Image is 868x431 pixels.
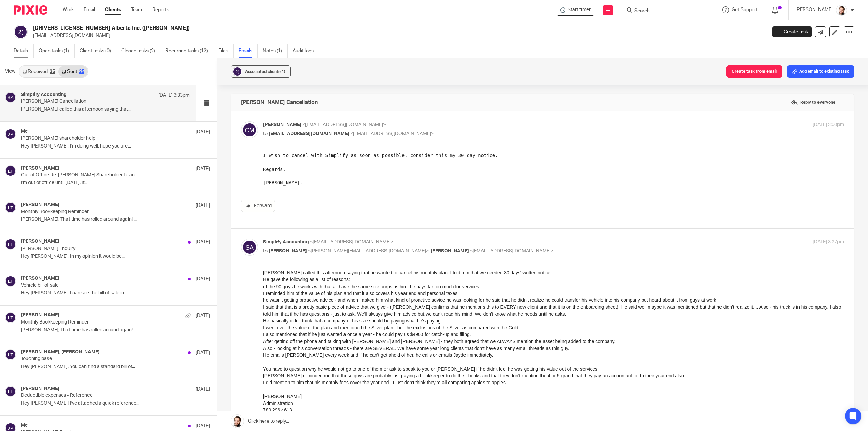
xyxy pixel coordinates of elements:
span: <[EMAIL_ADDRESS][DOMAIN_NAME]> [310,240,393,244]
img: svg%3E [5,276,16,287]
h4: Me [21,129,28,134]
a: Notes (1) [263,44,288,58]
a: Forward [241,200,275,212]
img: svg%3E [5,92,16,103]
span: View [5,68,15,75]
a: Emails [239,44,258,58]
a: Files [218,44,234,58]
img: svg%3E [5,349,16,360]
p: [DATE] [196,239,210,246]
span: to [263,131,268,136]
h4: [PERSON_NAME] [21,386,59,392]
h4: Simplify Accounting [21,92,67,98]
a: Clients [105,6,121,13]
span: Start timer [568,6,591,14]
p: Monthly Bookkeeping Reminder [21,209,172,215]
p: Deductible expenses - Reference [21,393,172,398]
p: [DATE] [196,349,210,356]
p: [PERSON_NAME] shareholder help [21,136,172,141]
p: [PERSON_NAME] called this afternoon saying that... [21,106,190,112]
button: Add email to existing task [787,65,854,78]
p: Out of Office Re: [PERSON_NAME] Shareholder Loan [21,172,172,178]
p: I'm out of office until [DATE]. If... [21,180,210,186]
a: Create task [772,26,812,37]
img: svg%3E [241,121,258,138]
p: [DATE] [196,386,210,393]
p: [DATE] 3:33pm [158,92,190,99]
p: [PERSON_NAME] [795,6,833,13]
p: [DATE] [196,312,210,319]
p: [DATE] [196,423,210,429]
span: [EMAIL_ADDRESS][DOMAIN_NAME] [269,131,349,136]
p: [DATE] [196,165,210,172]
p: [EMAIL_ADDRESS][DOMAIN_NAME] [33,32,762,39]
img: svg%3E [5,202,16,213]
a: Reports [152,6,169,13]
a: Closed tasks (2) [121,44,160,58]
h2: [DRIVERS_LICENSE_NUMBER] Alberta Inc. ([PERSON_NAME]) [33,25,616,32]
div: 25 [50,69,55,74]
h4: Me [21,423,28,428]
img: Jayde%20Headshot.jpg [836,5,847,16]
p: Touching base [21,356,172,362]
a: Sent25 [58,66,87,77]
p: [PERSON_NAME], That time has rolled around again! ... [21,217,210,222]
span: (1) [280,70,285,74]
span: Get Support [732,7,758,12]
p: Hey [PERSON_NAME], In my opinion it would be... [21,254,210,259]
a: Client tasks (0) [80,44,116,58]
a: Recurring tasks (12) [165,44,213,58]
input: Search [634,8,695,14]
img: svg%3E [14,25,28,39]
a: Open tasks (1) [39,44,75,58]
img: svg%3E [5,165,16,176]
p: [DATE] [196,129,210,135]
span: <[EMAIL_ADDRESS][DOMAIN_NAME]> [302,122,386,127]
a: Audit logs [293,44,319,58]
a: Email [84,6,95,13]
img: svg%3E [5,312,16,323]
h4: [PERSON_NAME] Cancellation [241,99,318,106]
span: <[PERSON_NAME][EMAIL_ADDRESS][DOMAIN_NAME]> [308,249,429,253]
p: [DATE] 3:27pm [813,239,844,246]
div: 25 [79,69,84,74]
a: Work [63,6,74,13]
h4: [PERSON_NAME], [PERSON_NAME] [21,349,100,355]
p: [PERSON_NAME] Enquiry [21,246,172,252]
p: [DATE] [196,276,210,282]
h4: [PERSON_NAME] [21,276,59,281]
img: svg%3E [5,129,16,139]
img: svg%3E [232,66,242,77]
button: Associated clients(1) [231,65,291,78]
div: 2687112 Alberta Inc. (Maguire) [557,5,594,16]
p: [DATE] 3:00pm [813,121,844,129]
img: svg%3E [5,386,16,397]
a: Team [131,6,142,13]
span: Simplify Accounting [263,240,309,244]
p: Hey [PERSON_NAME], I can see the bill of sale in... [21,290,210,296]
span: [PERSON_NAME] [269,249,307,253]
img: Pixie [14,5,47,15]
p: Hey [PERSON_NAME], I'm doing well, hope you are... [21,143,210,149]
span: Associated clients [245,70,285,74]
p: Hey [PERSON_NAME], You can find a standard bill of... [21,364,210,370]
h4: [PERSON_NAME] [21,202,59,208]
span: [PERSON_NAME] [263,122,301,127]
img: svg%3E [241,239,258,256]
p: Hey [PERSON_NAME]! I've attached a quick reference... [21,400,210,406]
span: to [263,249,268,253]
p: Vehicle bill of sale [21,282,172,288]
h4: [PERSON_NAME] [21,312,59,318]
span: , [430,249,431,253]
p: Monthly Bookkeeping Reminder [21,319,172,325]
p: [PERSON_NAME], That time has rolled around again! ... [21,327,210,333]
span: <[EMAIL_ADDRESS][DOMAIN_NAME]> [350,131,434,136]
h4: [PERSON_NAME] [21,165,59,171]
label: Reply to everyone [789,97,837,107]
span: [PERSON_NAME] [431,249,469,253]
a: Details [14,44,34,58]
h4: [PERSON_NAME] [21,239,59,244]
p: [PERSON_NAME] Cancellation [21,99,156,104]
a: Received25 [19,66,58,77]
p: [DATE] [196,202,210,209]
